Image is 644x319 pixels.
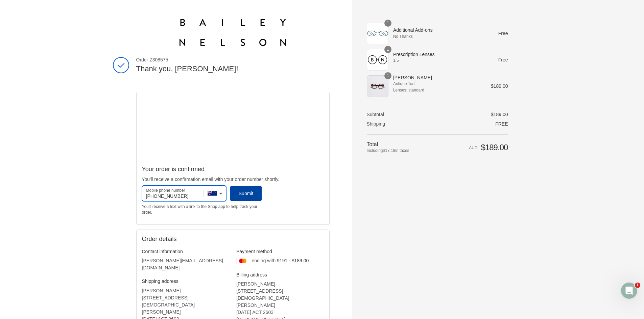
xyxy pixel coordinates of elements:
span: Additional Add-ons [393,27,481,33]
span: Shipping [367,121,385,127]
iframe: Intercom live chat [621,283,637,299]
img: Prescription Lenses - 1.5 [367,49,388,71]
input: Mobile phone number [142,186,226,201]
span: 1 [384,72,391,79]
img: Heni - Antique Tort [367,75,388,97]
span: Lenses: standard [393,87,481,93]
span: No Thanks [393,33,481,39]
span: ending with 9191 [252,258,287,263]
span: - $189.00 [289,258,309,263]
span: $189.00 [491,112,508,117]
div: You'll receive a text with a link to the Shop app to help track your order. [142,204,262,215]
span: Free [498,57,508,62]
span: $189.00 [481,143,508,152]
span: 1 [635,283,640,288]
span: [PERSON_NAME] [393,75,481,81]
span: 1 [384,20,391,27]
h3: Payment method [236,248,324,255]
span: $17.18 [383,148,396,153]
span: $189.00 [491,83,508,89]
span: Total [367,141,378,147]
h3: Billing address [236,272,324,278]
span: AUD [469,145,477,150]
span: Free [495,121,508,127]
h2: Your order is confirmed [142,165,324,173]
span: Order Z308575 [136,57,330,63]
span: Prescription Lenses [393,51,481,57]
p: You’ll receive a confirmation email with your order number shortly. [142,176,324,183]
h2: Thank you, [PERSON_NAME]! [136,64,330,74]
h3: Contact information [142,248,230,255]
span: Including in taxes [367,148,435,154]
bdo: [PERSON_NAME][EMAIL_ADDRESS][DOMAIN_NAME] [142,258,223,270]
span: Antique Tort [393,81,481,87]
iframe: Google map displaying pin point of shipping address: Red Hill, Australian Capital Territory [137,92,330,160]
h2: Order details [142,235,324,243]
img: Additional Add-ons - No Thanks [367,23,388,44]
img: Bailey Nelson Australia [180,19,286,46]
span: 1.5 [393,57,481,63]
th: Subtotal [367,111,435,117]
h3: Shipping address [142,278,230,284]
span: 1 [384,46,391,53]
span: Free [498,31,508,36]
span: Submit [239,191,254,196]
button: Submit [230,186,262,201]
